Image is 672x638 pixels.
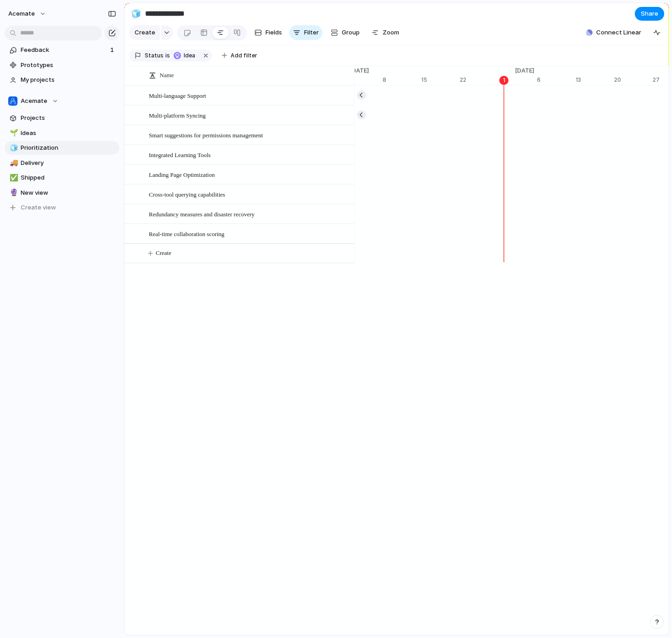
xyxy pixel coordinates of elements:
span: Integrated Learning Tools [149,149,211,160]
span: My projects [21,75,116,85]
div: 1 [499,76,508,85]
span: Idea [184,51,197,60]
span: Connect Linear [596,28,641,37]
div: 13 [576,76,614,84]
span: Share [641,9,658,18]
button: ✅ [8,173,17,182]
span: Filter [304,28,319,37]
span: acemate [8,9,35,18]
span: New view [21,188,116,198]
span: Multi-platform Syncing [149,110,206,120]
div: 🧊 [10,143,16,153]
span: Create [135,28,155,37]
span: [DATE] [344,66,374,75]
span: Feedback [21,45,107,55]
button: Share [635,7,664,21]
span: Shipped [21,173,116,182]
span: Ideas [21,129,116,138]
button: 🔮 [8,188,17,198]
button: Group [326,25,364,40]
button: acemate [4,6,51,21]
span: Create view [21,203,56,212]
span: Add filter [231,51,257,60]
span: Group [342,28,360,37]
span: 1 [110,45,116,55]
button: Acemate [5,94,119,108]
span: Cross-tool querying capabilities [149,189,225,199]
a: Prototypes [5,58,119,72]
a: 🔮New view [5,186,119,200]
button: Zoom [368,25,403,40]
span: Status [145,51,164,60]
a: Feedback1 [5,43,119,57]
span: Create [156,248,171,258]
span: Fields [265,28,282,37]
div: 🌱 [10,128,16,138]
span: Landing Page Optimization [149,169,215,180]
a: My projects [5,73,119,87]
button: 🧊 [8,143,17,152]
div: 1 [344,76,383,84]
span: Delivery [21,158,116,168]
span: Projects [21,113,116,123]
a: ✅Shipped [5,171,119,185]
button: Idea [171,51,200,61]
div: 15 [421,76,460,84]
a: 🧊Prioritization [5,141,119,155]
span: Prioritization [21,143,116,152]
button: Create [129,25,160,40]
button: 🌱 [8,129,17,138]
span: Smart suggestions for permissions management [149,130,263,140]
div: 8 [383,76,421,84]
button: 🧊 [129,6,143,21]
div: 🧊 [131,7,141,20]
button: Fields [251,25,286,40]
div: 🚚 [10,158,16,168]
span: Real-time collaboration scoring [149,228,225,239]
div: ✅ [10,173,16,183]
div: 🔮 [10,187,16,198]
div: 6 [537,76,576,84]
span: is [165,51,170,60]
a: 🚚Delivery [5,156,119,170]
span: Prototypes [21,61,116,70]
a: Projects [5,111,119,125]
div: 20 [614,76,653,84]
span: Acemate [21,96,47,106]
button: 🚚 [8,158,17,168]
button: Create [134,244,368,263]
div: 22 [460,76,498,84]
button: Create view [5,201,119,215]
button: Filter [289,25,322,40]
span: Multi-language Support [149,90,206,101]
span: [DATE] [509,66,540,75]
button: is [164,51,172,61]
a: 🌱Ideas [5,126,119,140]
span: Redundancy measures and disaster recovery [149,209,254,219]
button: Add filter [216,49,263,62]
span: Zoom [383,28,399,37]
button: Connect Linear [582,26,645,40]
